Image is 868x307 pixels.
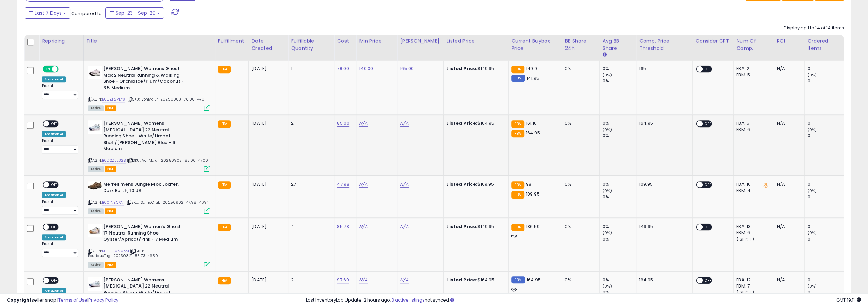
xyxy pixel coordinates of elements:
[42,192,66,198] div: Amazon AI
[565,277,594,283] div: 0%
[565,37,597,52] div: BB Share 24h.
[703,66,713,72] span: OFF
[251,37,285,52] div: Date Created
[446,277,477,283] b: Listed Price:
[602,277,636,283] div: 0%
[391,297,425,303] a: 3 active listings
[88,181,210,213] div: ASIN:
[807,283,817,289] small: (0%)
[736,126,768,133] div: FBM: 6
[102,200,125,205] a: B001NZCXNI
[337,277,349,283] a: 97.60
[251,224,279,230] div: [DATE]
[695,37,731,44] div: Consider CPT
[218,277,231,284] small: FBA
[736,230,768,236] div: FBM: 6
[306,297,861,304] div: Last InventoryLab Update: 2 hours ago, not synced.
[736,277,768,283] div: FBA: 12
[71,10,103,17] span: Compared to:
[639,37,690,52] div: Comp. Price Threshold
[7,297,32,303] strong: Copyright
[807,194,844,200] div: 0
[88,166,104,172] span: All listings currently available for purchase on Amazon
[88,66,102,79] img: 412b910YU3L._SL40_.jpg
[88,181,102,189] img: 41out18y2zL._SL40_.jpg
[639,120,687,126] div: 164.95
[400,181,408,188] a: N/A
[88,105,104,111] span: All listings currently available for purchase on Amazon
[337,223,349,230] a: 85.73
[777,224,799,230] div: N/A
[703,224,713,230] span: OFF
[446,181,477,187] b: Listed Price:
[88,248,158,258] span: | SKU: BoutiqueTag_20250821_85.73_4650
[565,224,594,230] div: 0%
[736,283,768,289] div: FBM: 7
[42,131,66,137] div: Amazon AI
[25,7,70,19] button: Last 7 Days
[446,120,477,126] b: Listed Price:
[511,37,559,52] div: Current Buybox Price
[103,224,186,244] b: [PERSON_NAME] Women’s Ghost 17 Neutral Running Shoe - Oyster/Apricot/Pink - 7 Medium
[103,181,186,196] b: Merrell mens Jungle Moc Loafer, Dark Earth, 10 US
[126,96,205,102] span: | SKU: VonMaur_20250903_78.00_4701
[511,75,525,82] small: FBM
[291,37,331,52] div: Fulfillable Quantity
[49,277,60,283] span: OFF
[400,65,414,72] a: 165.00
[807,224,844,230] div: 0
[777,181,799,187] div: N/A
[251,120,279,126] div: [DATE]
[736,188,768,194] div: FBM: 4
[88,208,104,214] span: All listings currently available for purchase on Amazon
[777,37,801,44] div: ROI
[88,66,210,110] div: ASIN:
[736,224,768,230] div: FBA: 13
[526,65,537,72] span: 149.9
[602,66,636,72] div: 0%
[602,236,636,242] div: 0%
[602,37,633,52] div: Avg BB Share
[359,65,373,72] a: 140.00
[565,181,594,187] div: 0%
[400,37,441,44] div: [PERSON_NAME]
[359,181,367,188] a: N/A
[42,138,78,154] div: Preset:
[127,158,208,163] span: | SKU: VonMaur_20250903_85.00_4700
[42,234,66,240] div: Amazon AI
[126,200,209,205] span: | SKU: SamsClub_20250902_47.98_4694
[511,66,524,73] small: FBA
[446,66,503,72] div: $149.95
[807,188,817,193] small: (0%)
[43,66,52,72] span: ON
[42,37,80,44] div: Repricing
[836,297,861,303] span: 2025-10-7 19:11 GMT
[105,166,116,172] span: FBA
[337,37,353,44] div: Cost
[251,66,279,72] div: [DATE]
[703,182,713,188] span: OFF
[359,120,367,127] a: N/A
[736,236,768,242] div: ( SFP: 1 )
[218,224,231,231] small: FBA
[777,277,799,283] div: N/A
[49,182,60,188] span: OFF
[337,65,349,72] a: 78.00
[218,66,231,73] small: FBA
[446,224,503,230] div: $149.95
[105,105,116,111] span: FBA
[511,191,524,199] small: FBA
[777,66,799,72] div: N/A
[807,277,844,283] div: 0
[88,297,118,303] a: Privacy Policy
[359,37,394,44] div: Min Price
[602,52,606,58] small: Avg BB Share.
[736,72,768,78] div: FBM: 5
[291,224,329,230] div: 4
[807,181,844,187] div: 0
[7,297,118,304] div: seller snap | |
[602,120,636,126] div: 0%
[639,224,687,230] div: 149.95
[291,120,329,126] div: 2
[527,75,539,81] span: 141.95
